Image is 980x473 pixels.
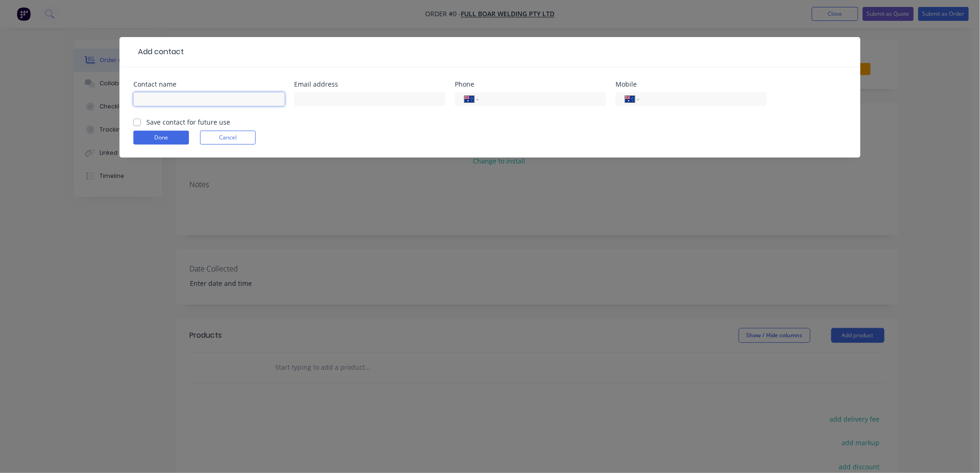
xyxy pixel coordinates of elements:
div: Mobile [616,81,767,88]
label: Save contact for future use [146,117,230,127]
button: Cancel [200,131,256,145]
button: Done [133,131,189,145]
div: Phone [455,81,606,88]
div: Contact name [133,81,285,88]
div: Email address [294,81,446,88]
div: Add contact [133,46,184,57]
